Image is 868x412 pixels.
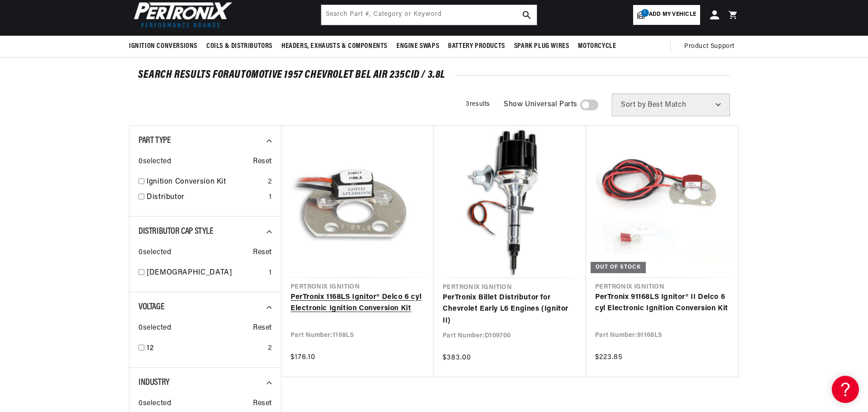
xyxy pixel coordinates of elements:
[633,5,700,25] a: 1Add my vehicle
[684,42,734,52] span: Product Support
[147,343,264,355] a: 12
[291,292,424,315] a: PerTronix 1168LS Ignitor® Delco 6 cyl Electronic Ignition Conversion Kit
[269,192,272,204] div: 1
[649,10,696,19] span: Add my vehicle
[253,156,272,168] span: Reset
[129,42,197,51] span: Ignition Conversions
[612,94,730,116] select: Sort by
[138,247,171,259] span: 0 selected
[444,36,510,57] summary: Battery Products
[578,42,616,51] span: Motorcycle
[510,36,574,57] summary: Spark Plug Wires
[595,292,729,315] a: PerTronix 91168LS Ignitor® II Delco 6 cyl Electronic Ignition Conversion Kit
[448,42,505,51] span: Battery Products
[206,42,272,51] span: Coils & Distributors
[392,36,444,57] summary: Engine Swaps
[253,247,272,259] span: Reset
[281,42,387,51] span: Headers, Exhausts & Components
[138,136,171,145] span: Part Type
[129,36,202,57] summary: Ignition Conversions
[147,267,265,279] a: [DEMOGRAPHIC_DATA]
[269,267,272,279] div: 1
[621,101,646,109] span: Sort by
[443,292,577,327] a: PerTronix Billet Distributor for Chevrolet Early L6 Engines (Ignitor II)
[147,176,264,188] a: Ignition Conversion Kit
[138,398,171,410] span: 0 selected
[268,176,272,188] div: 2
[514,42,569,51] span: Spark Plug Wires
[253,322,272,334] span: Reset
[321,5,537,25] input: Search Part #, Category or Keyword
[517,5,537,25] button: search button
[641,9,649,17] span: 1
[147,192,265,204] a: Distributor
[138,322,171,334] span: 0 selected
[138,378,170,387] span: Industry
[138,227,214,236] span: Distributor Cap Style
[138,303,164,312] span: Voltage
[268,343,272,355] div: 2
[684,36,739,57] summary: Product Support
[466,101,490,108] span: 3 results
[277,36,392,57] summary: Headers, Exhausts & Components
[138,156,171,168] span: 0 selected
[573,36,620,57] summary: Motorcycle
[138,71,730,80] div: SEARCH RESULTS FOR Automotive 1957 Chevrolet Bel Air 235cid / 3.8L
[202,36,277,57] summary: Coils & Distributors
[253,398,272,410] span: Reset
[504,99,577,111] span: Show Universal Parts
[396,42,439,51] span: Engine Swaps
